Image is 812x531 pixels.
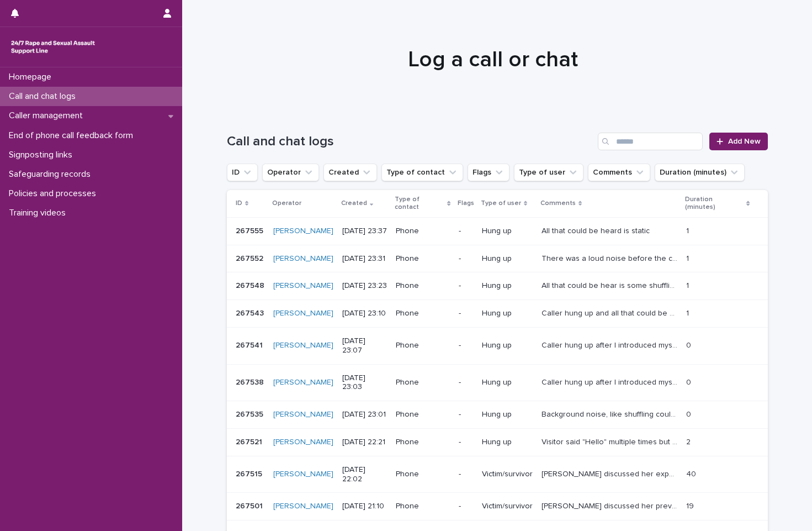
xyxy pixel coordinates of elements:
p: 1 [686,224,691,236]
button: ID [227,164,258,181]
tr: 267538267538 [PERSON_NAME] [DATE] 23:03Phone-Hung upCaller hung up after I introduced myselfCalle... [227,364,768,401]
button: Created [323,164,377,181]
p: 267535 [236,408,266,419]
p: - [459,438,473,447]
tr: 267541267541 [PERSON_NAME] [DATE] 23:07Phone-Hung upCaller hung up after I introduced myselfCalle... [227,327,768,364]
p: Victim/survivor [482,470,533,479]
p: 267552 [236,252,266,264]
p: Phone [396,254,450,264]
p: Caller hung up after I introduced myself [542,376,680,387]
p: 0 [686,376,693,387]
p: Hung up [482,254,533,264]
p: 40 [686,467,698,479]
tr: 267521267521 [PERSON_NAME] [DATE] 22:21Phone-Hung upVisitor said "Hello" multiple times but they ... [227,428,768,456]
tr: 267548267548 [PERSON_NAME] [DATE] 23:23Phone-Hung upAll that could be hear is some shuffling and ... [227,272,768,300]
p: - [459,281,473,291]
button: Duration (minutes) [655,164,745,181]
p: Type of contact [395,193,445,214]
p: 2 [686,435,693,447]
p: 267521 [236,435,264,447]
p: - [459,502,473,511]
p: Homepage [4,72,60,82]
p: 19 [686,500,696,511]
tr: 267501267501 [PERSON_NAME] [DATE] 21:10Phone-Victim/survivor[PERSON_NAME] discussed her previous ... [227,493,768,521]
p: Flags [458,197,474,209]
p: Hung up [482,378,533,387]
p: 1 [686,252,691,264]
a: [PERSON_NAME] [273,227,333,236]
p: [DATE] 23:07 [342,337,387,355]
p: Phone [396,410,450,419]
p: - [459,470,473,479]
p: Hung up [482,227,533,236]
p: Caller hung up and all that could be heard was a very disrupted line [542,307,680,318]
p: - [459,410,473,419]
a: [PERSON_NAME] [273,254,333,264]
p: [DATE] 21:10 [342,502,387,511]
p: Phone [396,470,450,479]
p: Policies and processes [4,188,105,199]
p: Hung up [482,281,533,291]
p: 267541 [236,339,265,350]
button: Type of user [514,164,583,181]
p: 267515 [236,467,264,479]
p: Safeguarding records [4,169,99,180]
a: [PERSON_NAME] [273,281,333,291]
a: [PERSON_NAME] [273,438,333,447]
p: Visitor said "Hello" multiple times but they appeared to be unable to hear me [542,435,680,447]
span: Add New [728,138,761,145]
p: [DATE] 22:21 [342,438,387,447]
tr: 267535267535 [PERSON_NAME] [DATE] 23:01Phone-Hung upBackground noise, like shuffling could be hea... [227,401,768,429]
p: - [459,309,473,318]
p: Signposting links [4,150,81,160]
p: 0 [686,339,693,350]
img: rhQMoQhaT3yELyF149Cw [9,36,97,58]
a: Add New [709,133,767,150]
p: [DATE] 23:31 [342,254,387,264]
a: [PERSON_NAME] [273,341,333,350]
p: End of phone call feedback form [4,130,142,141]
p: Comments [540,197,576,209]
h1: Call and chat logs [227,134,594,150]
p: Caller management [4,111,92,121]
p: Phone [396,341,450,350]
p: Duration (minutes) [685,193,744,214]
p: Call and chat logs [4,91,84,102]
p: 267543 [236,307,266,318]
button: Comments [588,164,650,181]
p: [DATE] 23:23 [342,281,387,291]
p: All that could be heard is static [542,224,652,236]
button: Operator [262,164,319,181]
p: Hung up [482,438,533,447]
p: 267555 [236,224,266,236]
p: 267501 [236,500,265,511]
p: Hung up [482,410,533,419]
p: Hung up [482,309,533,318]
p: Phone [396,309,450,318]
p: Phone [396,438,450,447]
p: [DATE] 23:10 [342,309,387,318]
p: [DATE] 22:02 [342,465,387,484]
p: Mia discussed her experience of SV and harassment which was perpetrator by a stranger. Mia also e... [542,467,680,479]
tr: 267543267543 [PERSON_NAME] [DATE] 23:10Phone-Hung upCaller hung up and all that could be heard wa... [227,300,768,328]
p: 1 [686,307,691,318]
p: [DATE] 23:01 [342,410,387,419]
input: Search [598,133,703,150]
p: [DATE] 23:03 [342,374,387,392]
a: [PERSON_NAME] [273,378,333,387]
p: 0 [686,408,693,419]
p: ID [236,197,242,209]
tr: 267552267552 [PERSON_NAME] [DATE] 23:31Phone-Hung upThere was a loud noise before the caller hung... [227,245,768,272]
a: [PERSON_NAME] [273,309,333,318]
p: - [459,378,473,387]
p: 267548 [236,279,267,291]
p: Background noise, like shuffling could be heard before the caller hung up [542,408,680,419]
p: Phone [396,227,450,236]
p: Hannah discussed her previous work and briefly discussed experiencing SV. Hannah explored her tho... [542,500,680,511]
a: [PERSON_NAME] [273,410,333,419]
p: Training videos [4,208,75,218]
tr: 267515267515 [PERSON_NAME] [DATE] 22:02Phone-Victim/survivor[PERSON_NAME] discussed her experienc... [227,456,768,493]
p: Victim/survivor [482,502,533,511]
p: [DATE] 23:37 [342,227,387,236]
p: Hung up [482,341,533,350]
